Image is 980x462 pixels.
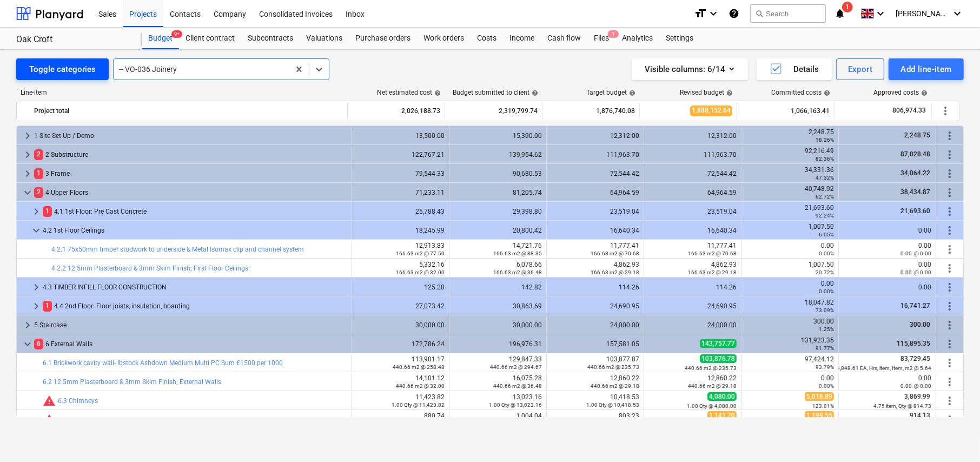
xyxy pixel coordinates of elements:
[900,250,931,256] small: 0.00 @ 0.00
[648,189,737,196] div: 64,964.59
[833,365,931,371] small: 14,848.61 EA, Hrs, item, Item, m2 @ 5.64
[396,269,445,275] small: 166.63 m2 @ 32.00
[943,357,956,369] span: More actions
[805,392,834,401] span: 5,018.89
[587,28,615,49] a: Files1
[746,185,834,200] div: 40,748.92
[685,365,737,371] small: 440.66 m2 @ 235.73
[900,269,931,275] small: 0.00 @ 0.00
[34,149,43,160] span: 2
[356,302,445,310] div: 27,073.42
[34,187,43,197] span: 2
[449,102,538,120] div: 2,319,799.74
[746,166,834,181] div: 34,331.36
[551,340,639,348] div: 157,581.05
[551,374,639,390] div: 12,860.22
[493,250,542,256] small: 166.63 m2 @ 88.35
[909,412,931,419] span: 914.13
[900,62,952,76] div: Add line-item
[541,28,587,49] a: Cash flow
[454,393,542,408] div: 13,023.16
[142,28,179,49] a: Budget9+
[356,208,445,215] div: 25,788.43
[746,147,834,162] div: 92,216.49
[648,321,737,329] div: 24,000.00
[51,246,304,253] a: 4.2.1 75x50mm timber studwork to underside & Metal Isomax clip and channel system
[34,165,347,182] div: 3 Frame
[51,265,248,272] a: 4.2.2 12.5mm Plasterboard & 3mm Skim Finish; First Floor Ceilings
[943,148,956,161] span: More actions
[943,129,956,142] span: More actions
[551,208,639,215] div: 23,519.04
[471,28,503,49] div: Costs
[551,132,639,140] div: 12,312.00
[648,302,737,310] div: 24,690.95
[835,7,845,20] i: notifications
[21,148,34,161] span: keyboard_arrow_right
[903,393,931,400] span: 3,869.99
[356,355,445,371] div: 113,901.17
[43,222,347,239] div: 4.2 1st Floor Ceilings
[43,301,52,311] span: 1
[454,132,542,140] div: 15,390.00
[356,170,445,177] div: 79,544.33
[746,374,834,390] div: 0.00
[43,359,283,367] a: 6.1 Brickwork cavity wall- Ibstock Ashdown Medium Multi PC Sum £1500 per 1000
[746,223,834,238] div: 1,007.50
[454,261,542,276] div: 6,078.66
[648,261,737,276] div: 4,862.93
[356,374,445,390] div: 14,101.12
[454,170,542,177] div: 90,680.53
[417,28,471,49] a: Work orders
[836,58,885,80] button: Export
[551,283,639,291] div: 114.26
[757,58,832,80] button: Details
[943,262,956,275] span: More actions
[29,62,96,76] div: Toggle categories
[551,170,639,177] div: 72,544.42
[909,321,931,328] span: 300.00
[819,232,834,237] small: 6.05%
[454,355,542,371] div: 129,847.33
[700,354,737,363] span: 103,876.78
[179,28,241,49] div: Client contract
[551,412,639,427] div: 803.23
[43,413,56,426] span: Committed costs exceed revised budget
[34,316,347,334] div: 5 Staircase
[690,105,732,116] span: 1,888,152.64
[171,30,182,38] span: 9+
[943,375,956,388] span: More actions
[454,321,542,329] div: 30,000.00
[648,374,737,390] div: 12,860.22
[816,137,834,143] small: 18.26%
[356,151,445,159] div: 122,767.21
[843,374,931,390] div: 0.00
[873,89,928,96] div: Approved costs
[648,132,737,140] div: 12,312.00
[615,28,659,49] a: Analytics
[591,269,639,275] small: 166.63 m2 @ 29.18
[899,169,931,177] span: 34,064.22
[943,281,956,294] span: More actions
[529,90,538,96] span: help
[648,170,737,177] div: 72,544.42
[645,62,735,76] div: Visible columns : 6/14
[943,205,956,218] span: More actions
[21,319,34,332] span: keyboard_arrow_right
[43,378,221,386] a: 6.2 12.5mm Plasterboard & 3mm Skim Finish; External Walls
[377,89,441,96] div: Net estimated cost
[805,411,834,420] span: 1,199.55
[21,186,34,199] span: keyboard_arrow_down
[21,167,34,180] span: keyboard_arrow_right
[896,9,950,18] span: [PERSON_NAME]
[587,364,639,370] small: 440.66 m2 @ 235.73
[454,374,542,390] div: 16,075.28
[454,302,542,310] div: 30,863.69
[551,393,639,408] div: 10,418.53
[899,207,931,215] span: 21,693.60
[816,194,834,200] small: 62.72%
[943,186,956,199] span: More actions
[874,7,887,20] i: keyboard_arrow_down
